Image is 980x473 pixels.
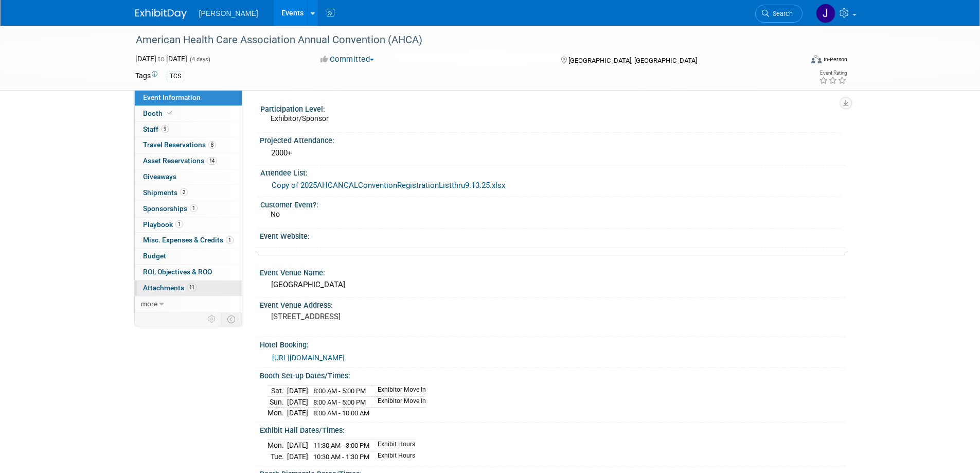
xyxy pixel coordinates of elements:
span: (4 days) [189,56,210,63]
span: Travel Reservations [143,141,216,149]
a: Search [755,5,803,23]
a: Travel Reservations8 [135,137,242,153]
pre: [STREET_ADDRESS] [271,312,492,321]
span: No [271,210,280,218]
a: Playbook1 [135,217,242,233]
span: Search [769,10,793,17]
span: 11:30 AM - 3:00 PM [313,442,369,449]
span: more [141,300,157,308]
td: Exhibit Hours [371,440,415,451]
span: [DATE] [DATE] [135,55,187,63]
span: Budget [143,252,166,260]
td: Tue. [268,451,287,462]
div: American Health Care Association Annual Convention (AHCA) [132,31,787,49]
img: Format-Inperson.png [811,55,822,63]
td: [DATE] [287,451,308,462]
td: Personalize Event Tab Strip [203,312,221,326]
span: Sponsorships [143,204,198,213]
a: Budget [135,249,242,264]
div: TCS [167,71,184,82]
span: 8:00 AM - 5:00 PM [313,398,366,406]
span: Event Information [143,93,201,101]
td: Mon. [268,408,287,418]
span: Shipments [143,188,188,197]
a: Misc. Expenses & Credits1 [135,233,242,248]
a: Sponsorships1 [135,201,242,217]
div: Participation Level: [260,101,841,114]
i: Booth reservation complete [167,110,172,116]
div: Exhibit Hall Dates/Times: [260,423,845,435]
td: [DATE] [287,386,308,397]
a: Booth [135,106,242,121]
span: Booth [143,109,174,117]
a: Shipments2 [135,185,242,201]
span: 1 [175,220,183,228]
td: Toggle Event Tabs [221,312,242,326]
span: 9 [161,125,169,133]
td: Exhibitor Move In [371,396,426,408]
span: [GEOGRAPHIC_DATA], [GEOGRAPHIC_DATA] [568,57,697,64]
span: 11 [187,284,197,291]
a: Attachments11 [135,281,242,296]
div: [GEOGRAPHIC_DATA] [268,277,838,293]
span: [PERSON_NAME] [199,9,258,17]
a: Staff9 [135,122,242,137]
span: Staff [143,125,169,133]
span: 8:00 AM - 5:00 PM [313,387,366,395]
span: 8:00 AM - 10:00 AM [313,409,369,417]
a: Event Information [135,90,242,106]
span: 14 [207,157,217,165]
div: In-Person [823,56,847,63]
button: Committed [317,54,378,65]
td: [DATE] [287,396,308,408]
a: more [135,296,242,312]
span: 1 [190,204,198,212]
div: Hotel Booking: [260,337,845,350]
td: Sat. [268,386,287,397]
a: Giveaways [135,169,242,185]
span: Exhibitor/Sponsor [271,114,329,122]
span: Attachments [143,284,197,292]
a: Copy of 2025AHCANCALConventionRegistrationListthru9.13.25.xlsx [272,181,505,190]
td: Tags [135,71,157,82]
div: Customer Event?: [260,197,841,210]
div: Event Venue Address: [260,297,845,310]
span: Playbook [143,220,183,229]
div: Event Website: [260,229,845,241]
td: Exhibitor Move In [371,386,426,397]
div: Event Rating [819,71,847,76]
div: Projected Attendance: [260,133,845,146]
td: Mon. [268,440,287,451]
img: ExhibitDay [135,9,187,19]
td: Sun. [268,396,287,408]
div: Attendee List: [260,165,841,178]
div: Event Venue Name: [260,265,845,278]
a: [URL][DOMAIN_NAME] [272,354,345,362]
td: [DATE] [287,408,308,418]
span: 1 [226,236,234,244]
span: Giveaways [143,172,176,181]
img: Josh Stuedeman [816,4,835,23]
a: ROI, Objectives & ROO [135,265,242,280]
span: ROI, Objectives & ROO [143,268,212,276]
span: 8 [208,141,216,149]
span: to [156,55,166,63]
div: Event Format [742,54,848,69]
div: 2000+ [268,145,838,161]
span: Asset Reservations [143,156,217,165]
a: Asset Reservations14 [135,153,242,169]
div: Booth Set-up Dates/Times: [260,368,845,381]
span: 2 [180,188,188,196]
span: 10:30 AM - 1:30 PM [313,453,369,461]
td: [DATE] [287,440,308,451]
span: Misc. Expenses & Credits [143,236,234,244]
td: Exhibit Hours [371,451,415,462]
